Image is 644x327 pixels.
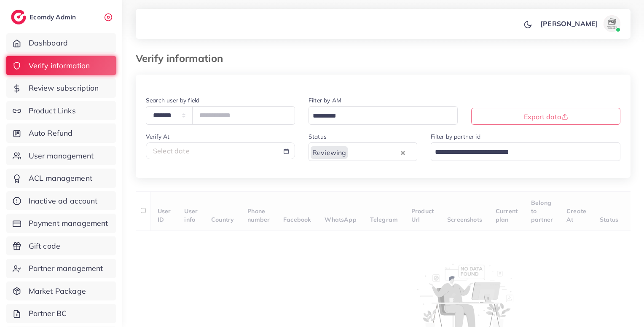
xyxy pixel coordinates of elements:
[6,101,116,121] a: Product Links
[29,105,76,116] span: Product Links
[604,15,620,32] img: avatar
[6,214,116,233] a: Payment management
[431,132,480,141] label: Filter by partner id
[29,263,103,274] span: Partner management
[349,146,398,159] input: Search for option
[309,96,341,105] label: Filter by AM
[29,173,92,184] span: ACL management
[29,150,94,161] span: User management
[146,132,169,141] label: Verify At
[310,110,447,123] input: Search for option
[29,83,99,94] span: Review subscription
[29,308,67,319] span: Partner BC
[6,281,116,301] a: Market Package
[146,96,199,105] label: Search user by field
[6,78,116,98] a: Review subscription
[6,191,116,211] a: Inactive ad account
[29,38,68,48] span: Dashboard
[431,142,621,161] div: Search for option
[153,147,190,155] span: Select date
[6,259,116,278] a: Partner management
[29,241,60,252] span: Gift code
[471,108,620,125] button: Export data
[524,113,568,121] span: Export data
[309,106,458,124] div: Search for option
[11,10,78,24] a: logoEcomdy Admin
[309,142,417,161] div: Search for option
[11,10,26,24] img: logo
[6,146,116,166] a: User management
[6,123,116,143] a: Auto Refund
[6,236,116,256] a: Gift code
[432,146,610,159] input: Search for option
[309,132,327,141] label: Status
[6,169,116,188] a: ACL management
[6,304,116,323] a: Partner BC
[136,52,230,64] h3: Verify information
[536,15,624,32] a: [PERSON_NAME]avatar
[6,33,116,53] a: Dashboard
[29,218,108,229] span: Payment management
[29,196,98,206] span: Inactive ad account
[29,60,90,71] span: Verify information
[6,56,116,75] a: Verify information
[29,128,73,139] span: Auto Refund
[401,147,405,157] button: Clear Selected
[540,19,598,29] p: [PERSON_NAME]
[29,286,86,297] span: Market Package
[30,13,78,21] h2: Ecomdy Admin
[311,146,348,159] span: Reviewing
